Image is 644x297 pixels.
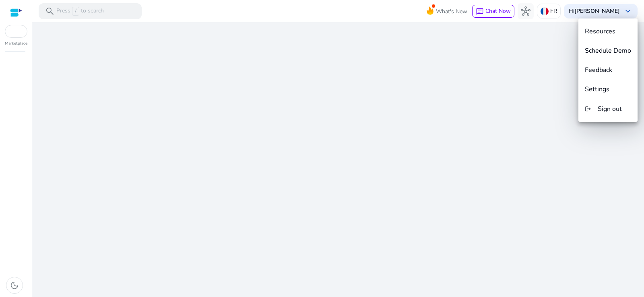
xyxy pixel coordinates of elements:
span: Sign out [598,104,622,113]
span: Schedule Demo [585,46,631,55]
mat-icon: logout [585,104,591,114]
span: Feedback [585,66,612,74]
span: Settings [585,85,609,94]
span: Resources [585,27,615,36]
